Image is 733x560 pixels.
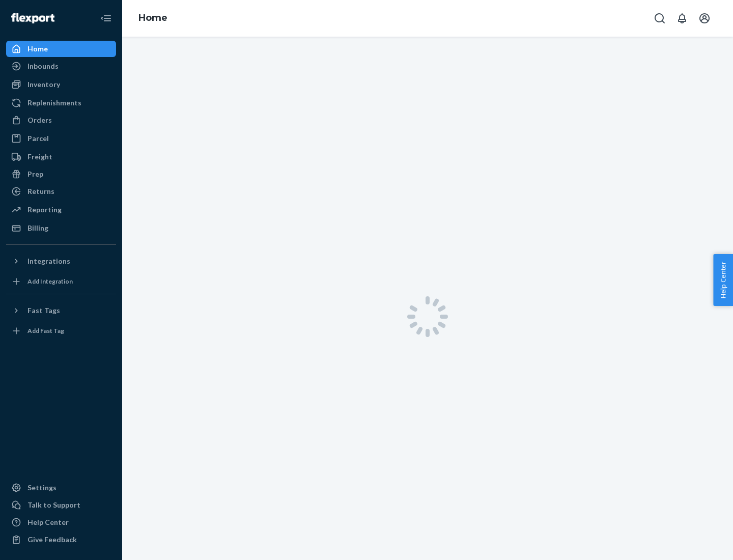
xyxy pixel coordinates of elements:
div: Help Center [27,517,69,527]
div: Fast Tags [27,305,60,316]
div: Inbounds [27,61,59,71]
div: Home [27,44,48,54]
div: Add Integration [27,277,73,286]
div: Inventory [27,79,60,90]
button: Close Navigation [96,8,116,29]
button: Integrations [6,253,116,269]
button: Open account menu [694,8,715,29]
a: Talk to Support [6,497,116,513]
button: Open Search Box [650,8,670,29]
a: Home [6,41,116,57]
button: Give Feedback [6,531,116,548]
button: Open notifications [672,8,692,29]
a: Reporting [6,202,116,218]
button: Help Center [713,254,733,306]
a: Returns [6,183,116,200]
button: Fast Tags [6,302,116,319]
ol: breadcrumbs [130,4,176,33]
div: Replenishments [27,98,81,108]
a: Billing [6,220,116,236]
div: Talk to Support [27,500,80,510]
div: Add Fast Tag [27,326,64,335]
a: Add Fast Tag [6,323,116,339]
div: Reporting [27,205,62,215]
div: Orders [27,115,52,125]
a: Inbounds [6,58,116,74]
div: Integrations [27,256,70,266]
a: Prep [6,166,116,182]
a: Parcel [6,130,116,147]
img: Flexport logo [11,13,54,23]
div: Settings [27,483,57,493]
a: Inventory [6,76,116,93]
a: Add Integration [6,273,116,290]
div: Freight [27,152,52,162]
div: Returns [27,186,54,197]
div: Give Feedback [27,535,77,545]
div: Prep [27,169,43,179]
a: Replenishments [6,95,116,111]
div: Billing [27,223,48,233]
a: Settings [6,480,116,496]
a: Freight [6,149,116,165]
a: Help Center [6,514,116,530]
a: Orders [6,112,116,128]
a: Home [138,12,167,23]
div: Parcel [27,133,49,144]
